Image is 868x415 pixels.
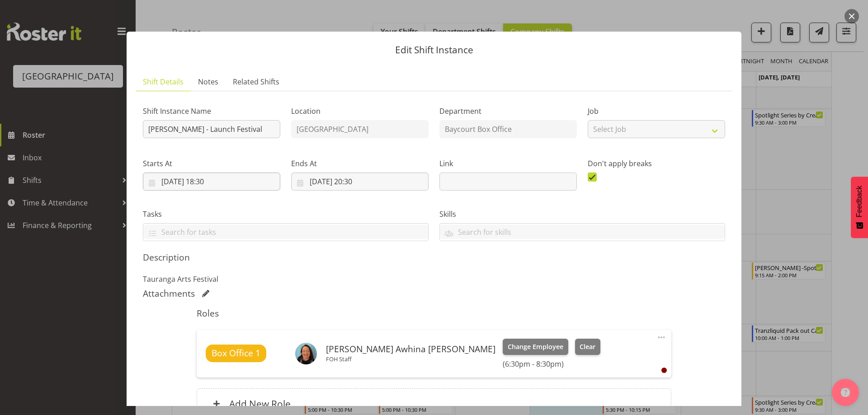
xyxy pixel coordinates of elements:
[851,177,868,238] button: Feedback - Show survey
[229,398,291,410] h6: Add New Role
[198,76,218,87] span: Notes
[143,173,280,191] input: Click to select...
[295,343,317,364] img: bobby-lea-awhina-cassidy8eca7d0dacdf37b874f1d768529a18d6.png
[439,158,577,169] label: Link
[143,106,280,117] label: Shift Instance Name
[143,274,725,284] p: Tauranga Arts Festival
[143,209,429,219] label: Tasks
[508,342,563,352] span: Change Employee
[212,347,260,360] span: Box Office 1
[503,359,600,368] h6: (6:30pm - 8:30pm)
[143,288,195,299] h5: Attachments
[503,339,568,355] button: Change Employee
[575,339,601,355] button: Clear
[143,225,428,239] input: Search for tasks
[661,368,667,373] div: User is clocked out
[588,158,725,169] label: Don't apply breaks
[439,209,725,219] label: Skills
[143,252,725,263] h5: Description
[143,120,280,138] input: Shift Instance Name
[580,342,595,352] span: Clear
[143,76,184,87] span: Shift Details
[291,106,429,117] label: Location
[291,173,429,191] input: Click to select...
[233,76,279,87] span: Related Shifts
[197,308,671,319] h5: Roles
[136,45,732,55] p: Edit Shift Instance
[291,158,429,169] label: Ends At
[326,355,495,363] p: FOH Staff
[855,186,863,217] span: Feedback
[143,158,280,169] label: Starts At
[326,344,495,354] h6: [PERSON_NAME] Awhina [PERSON_NAME]
[841,388,850,397] img: help-xxl-2.png
[588,106,725,117] label: Job
[439,106,577,117] label: Department
[440,225,725,239] input: Search for skills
